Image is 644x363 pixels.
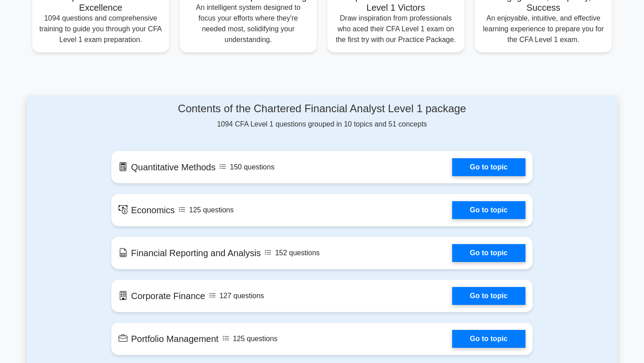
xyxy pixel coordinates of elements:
[111,102,533,130] div: 1094 CFA Level 1 questions grouped in 10 topics and 51 concepts
[335,13,457,45] p: Draw inspiration from professionals who aced their CFA Level 1 exam on the first try with our Pra...
[452,244,525,262] a: Go to topic
[452,330,525,348] a: Go to topic
[452,287,525,305] a: Go to topic
[452,158,525,176] a: Go to topic
[111,102,533,115] h4: Contents of the Chartered Financial Analyst Level 1 package
[187,2,309,45] p: An intelligent system designed to focus your efforts where they're needed most, solidifying your ...
[482,13,605,45] p: An enjoyable, intuitive, and effective learning experience to prepare you for the CFA Level 1 exam.
[39,13,162,45] p: 1094 questions and comprehensive training to guide you through your CFA Level 1 exam preparation.
[452,201,525,219] a: Go to topic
